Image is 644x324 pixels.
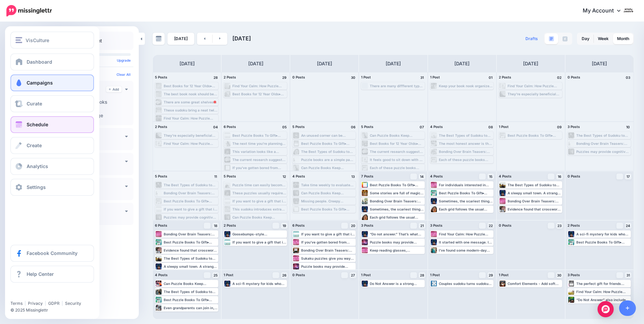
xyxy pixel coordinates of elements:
span: 20 [351,224,355,227]
span: 5 Posts [155,75,167,79]
div: Can Puzzle Books Keep Dementia Away? A Comprehensive Analysis Individuals who engage in mentally ... [232,215,286,219]
div: Best Puzzle Books To Gift▸ Puzzle books can bring a smile to anyone's face, and they keep the bra... [301,141,355,145]
div: Comfort Elements - Add soft textures with your cushions and throws, or add a small area rug. Read... [508,282,561,286]
div: There are many diffferent types of sudoku out there, and each one brings its own twist on the gam... [370,84,424,88]
div: I've found some modern-day pageturners that'll keep your kids hooked. Best Books for 12 Year Olds... [439,248,493,252]
a: Terms [10,301,23,306]
div: If you've gotten bored from regular sudoku, this'll be a fun challenge. Read more 👉 [URL] #Samura... [232,166,286,170]
span: Analytics [27,163,48,169]
span: 23 [557,224,561,227]
a: Add [106,86,122,92]
span: 1 Post [361,75,371,79]
span: 3 Posts [430,223,443,227]
div: If you want to give a gift that is both entertaining and thoughtful, one of these puzzle books is... [301,232,355,236]
div: Keep your book nook organized and inviting by sticking to simple maintenance routines Read more 👉... [439,84,493,88]
span: | [62,301,63,306]
div: Find Your Calm: How Puzzle Books Help Reduce [MEDICAL_DATA]▸ Puzzles come in many forms – number ... [232,84,286,88]
div: The perfect gift for friends Best Puzzle Books To Gift ▸ [URL] #PuzzleBookGifts #BestHolidayGifts... [576,282,630,286]
div: The next time you’re planning a family evening, grab a puzzle book, sit down together, and start ... [232,141,286,145]
a: 25 [212,272,219,278]
div: If you want to give a gift that is both entertaining and thoughtful, one of these will definitely... [232,199,286,203]
div: “Do not answer.” That’s what the first text said… but they didn't listen. ▸ [URL] #ChildrensBooks... [370,232,424,236]
span: 1 Post [430,75,440,79]
span: 17 [626,175,630,178]
a: Help Center [10,266,94,283]
span: 2 Posts [499,75,511,79]
div: The current research suggests that puzzle books may provide some cognitive benefits and potential... [232,158,286,162]
span: 3 Posts [568,273,580,277]
img: calendar-grey-darker.png [156,36,162,42]
h4: 11 [212,173,219,180]
span: 15 [489,175,492,178]
h4: 28 [212,74,219,80]
div: Best Puzzle Books To Gift▸ If you want to give a gift that is both entertaining and thoughtful, o... [576,240,630,244]
img: menu.png [15,37,22,43]
span: 5 Posts [224,174,236,178]
div: Best Puzzle Books To Gift▸ If you want to give a gift that is both entertaining and thoughtful - ... [232,133,286,137]
div: Best Puzzle Books To Gift▸ If you want to give a gift that is both entertaining and thoughtful, o... [164,298,218,302]
span: Drafts [525,37,538,41]
div: Evidence found that crossword puzzles were superior to computerized cognitive games in improving ... [508,207,561,211]
h4: 10 [625,124,632,130]
span: Schedule [27,122,48,127]
div: Best Books for 12 Year Olds▸ It's a fun tale set during a monster apocalypse, perfect for those w... [232,92,286,96]
h4: 07 [419,124,425,130]
a: Schedule [10,116,94,133]
a: Campaigns [10,74,94,91]
a: Day [578,33,593,44]
span: 25 [214,273,218,277]
div: Best Puzzle Books To Gift▸ I’m here to share some great puzzle books that make amazing gifts 👉 [U... [370,183,424,187]
div: The best book nook should be in a quiet, comfy, and well-lit area. Read more 👉 [URL] #BookNook #R... [164,92,218,96]
span: 0 Posts [292,273,305,277]
div: Each of these puzzle books brings a unique twist to routine brain teasers. Best Puzzle Books To G... [370,166,424,170]
div: If you want to give a gift that is both entertaining and thoughtful, one of these puzzle books is... [232,240,286,244]
div: Take time weekly to evaluate your book selection, rotate puzzle options, and dust surfaces. Read ... [301,183,355,187]
div: Bonding Over Brain Teasers: How Puzzle Books Bring Families Together▸ Puzzle books offer a fun br... [439,150,493,154]
span: 18 [214,224,217,227]
div: Best Puzzle Books To Gift▸ If you want to give a gift that is both entertaining and thoughtful, l... [164,199,218,203]
span: Facebook Community [27,250,77,256]
div: Puzzle books may provide cognitive stimulation, consumers should be wary of exaggerated claims ab... [301,264,355,268]
span: 28 [420,273,424,277]
div: For individuals interested in using puzzle books for cognitive health, the research suggests that... [439,183,493,187]
h4: 12 [281,173,288,180]
h4: 31 [419,74,425,80]
div: Bonding Over Brain Teasers: How Puzzle Books Bring Families Together Families these days often ha... [508,199,561,203]
span: Curate [27,101,42,106]
div: Can Puzzle Books Keep [MEDICAL_DATA] Away? The key to cognitive health lies in a multidomain appr... [370,133,424,137]
div: Couples sudoku turns sudoku puzzle on their side (literally). Read more 👉 [URL] #SamuraiSudoku #S... [439,282,493,286]
span: 1 Post [224,273,233,277]
div: There are some great shelves that can fit in a small corner that are designed just for books. Rea... [164,100,218,104]
div: Missing people. Creepy messages. And kids brave enough to investigate. Do Not Answer (Fearvoid) R... [301,199,355,203]
div: Bonding Over Brain Teasers: How Puzzle Books Bring Families Together Families these days often ha... [164,232,218,236]
span: Create [27,142,42,148]
div: A sleepy small town. A strange phone. And kids who can’t put it down. Do Not Answer Review - A Mo... [164,264,218,268]
span: 2 Posts [224,223,236,227]
h4: [DATE] [248,60,263,68]
a: My Account [576,3,634,19]
a: 22 [487,223,494,229]
a: 30 [556,272,563,278]
div: This sudoku introduces extra hints right between some of the cells. Read more 👉 [URL] #SamuraiSud... [232,207,286,211]
div: It started with one message. It might end with the whole town gone. ▸ [URL] #ChildrensBooks #Goos... [439,240,493,244]
div: “Do Not Answer” also includes plenty of humor to keep things fun. Best Books for 12 Year Olds ▸ [... [576,298,630,302]
button: VisCulture [10,32,94,48]
a: GDPR [48,301,60,306]
div: They're especially beneficial for kids who find reading challenging. Best Books for 12 Year Olds ... [508,92,561,96]
span: Campaigns [27,80,53,86]
div: Bonding Over Brain Teasers: How Puzzle Books Bring Families Together▸ Enjoying Puzzle Time Togeth... [301,248,355,252]
h4: 03 [625,74,632,80]
a: 31 [625,272,632,278]
div: The Best Types of Sudoku to Challenge Your Brain▸ Also called “Inequality Sudoku,” this version u... [164,256,218,260]
a: 16 [556,173,563,180]
div: They're especially beneficial for kids who find reading challenging. Best Books for 12 Year Olds ... [164,133,218,137]
a: 24 [625,223,632,229]
div: These sudoku bring a neat twist to this fun game. Read more 👉 [URL] #SamuraiSudoku #SukakuSudoku ... [164,108,218,112]
a: Settings [10,179,94,196]
span: 5 Posts [292,125,305,129]
h4: 01 [487,74,494,80]
div: Do Not Answer is a strong choice for fans of spooky but clever books with a tech twist ▸ [URL] #C... [370,282,424,286]
div: Puzzle books are a simple past-time that everyone can enjoy. Bonding Over Brain Teasers: How Puzz... [301,158,355,162]
div: Find Your Calm: How Puzzle Books Help Reduce [MEDICAL_DATA]▸ Puzzle books help you find a moment ... [164,141,218,145]
span: 29 [489,273,493,277]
